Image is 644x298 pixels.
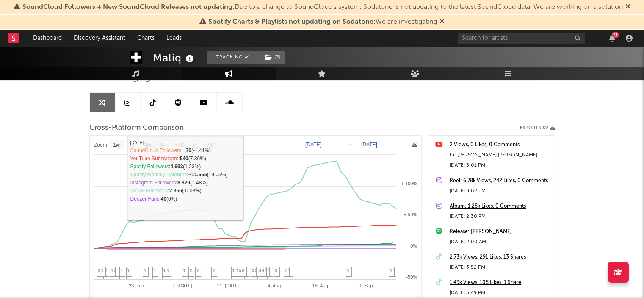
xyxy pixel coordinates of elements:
div: tut [PERSON_NAME] [PERSON_NAME] #maliq #underground #newmusic #shortsfeed #shortsviral [450,150,550,160]
span: 4 [262,268,265,273]
span: 1 [288,268,291,273]
text: 18. Aug [312,283,328,288]
span: Dismiss [625,4,630,11]
text: 0% [410,243,417,248]
span: 1 [183,268,186,273]
a: Reel: 6.78k Views, 242 Likes, 0 Comments [450,176,550,186]
span: 1 [236,268,238,273]
text: 1y [192,142,197,148]
text: YTD [174,142,184,148]
text: [DATE] [361,142,377,148]
a: Album: 1.28k Likes, 0 Comments [450,201,550,212]
a: 1.49k Views, 108 Likes, 1 Share [450,278,550,288]
a: Discovery Assistant [68,30,131,47]
span: Cross-Platform Comparison [89,123,184,133]
input: Search for artists [458,33,585,44]
span: 3 [255,268,258,273]
a: 2.73k Views, 291 Likes, 13 Shares [450,252,550,262]
span: 2 [105,268,107,273]
span: 1 [163,268,166,273]
a: Release: [PERSON_NAME] [450,227,550,237]
text: + 100% [401,181,417,186]
button: (3) [260,51,285,64]
text: -50% [406,274,417,279]
span: 1 [144,268,146,273]
span: 3 [252,268,254,273]
span: ( 3 ) [260,51,285,64]
div: [DATE] 2:30 PM [450,212,550,222]
text: 1m [128,142,135,148]
text: 23. Jun [129,283,144,288]
a: Leads [160,30,188,47]
a: 2 Views, 0 Likes, 0 Comments [450,140,550,150]
text: 3m [144,142,151,148]
span: 1 [127,268,130,273]
button: Tracking [207,51,260,64]
span: 2 [190,268,192,273]
a: Charts [131,30,160,47]
span: 5 [239,268,241,273]
span: 6 [242,268,245,273]
span: 3 [259,268,261,273]
span: SoundCloud Followers + New SoundCloud Releases not updating [22,4,232,11]
text: 6m [160,142,167,148]
text: 1w [113,142,120,148]
span: 1 [232,268,235,273]
a: Dashboard [27,30,68,47]
span: : Due to a change to SoundCloud's system, Sodatone is not updating to the latest SoundCloud data.... [22,4,623,11]
div: [DATE] 3:49 PM [450,288,550,298]
div: 31 [612,32,619,38]
span: 1 [154,268,156,273]
span: 1 [265,268,268,273]
div: [DATE] 2:00 AM [450,237,550,247]
button: 31 [609,35,615,42]
span: 2 [213,268,215,273]
span: 1 [347,268,350,273]
text: 1. Sep [359,283,373,288]
div: [DATE] 3:52 PM [450,262,550,273]
span: Artist Engagement [89,72,185,82]
span: 1 [390,268,392,273]
span: 1 [121,268,123,273]
text: Zoom [94,142,107,148]
div: [DATE] 5:01 PM [450,160,550,170]
span: 1 [101,268,104,273]
span: 3 [98,268,100,273]
span: 7 [285,268,287,273]
span: 1 [393,268,396,273]
text: 21. [DATE] [217,283,239,288]
button: Export CSV [520,125,555,131]
text: + 50% [404,212,417,217]
text: 4. Aug [268,283,281,288]
text: 7. [DATE] [172,283,192,288]
div: Maliq [153,51,196,65]
text: All [207,142,213,148]
text: → [347,142,352,148]
span: Spotify Charts & Playlists not updating on Sodatone [208,19,373,25]
span: Dismiss [439,19,445,25]
text: [DATE] [305,142,321,148]
span: 7 [196,268,199,273]
span: : We are investigating [208,19,437,25]
span: 3 [275,268,278,273]
span: 2 [114,268,117,273]
span: 1 [167,268,169,273]
span: 1 [246,268,248,273]
span: 1 [268,268,271,273]
span: 1 [111,268,113,273]
div: [DATE] 9:02 PM [450,186,550,196]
